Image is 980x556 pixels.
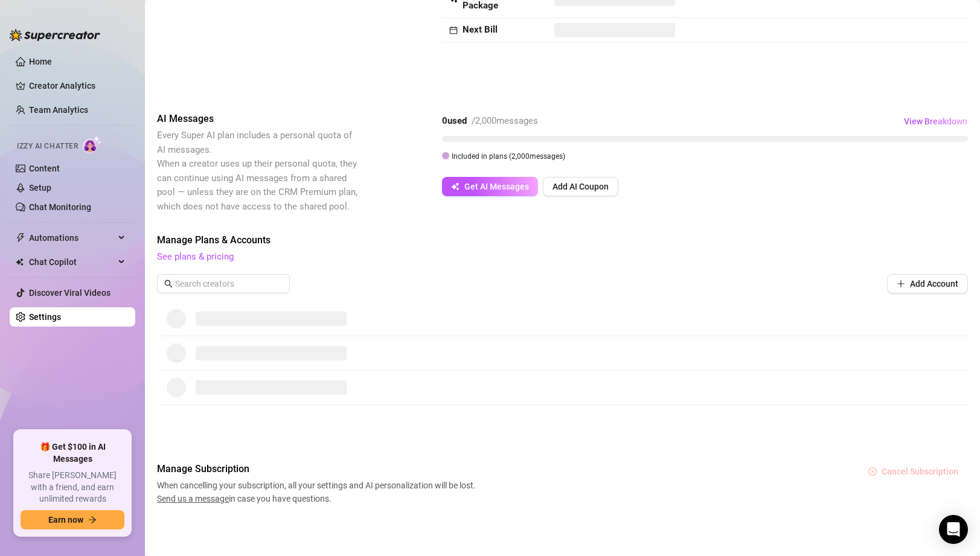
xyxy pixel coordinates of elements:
span: 🎁 Get $100 in AI Messages [21,441,124,465]
span: / 2,000 messages [472,115,538,126]
img: AI Chatter [83,136,101,153]
span: Share [PERSON_NAME] with a friend, and earn unlimited rewards [21,470,124,505]
a: Content [29,164,60,173]
span: close-circle [868,467,877,476]
button: Earn nowarrow-right [21,510,124,529]
span: arrow-right [88,516,97,524]
img: logo-BBDzfeDw.svg [10,29,100,41]
a: Team Analytics [29,105,88,115]
span: Every Super AI plan includes a personal quota of AI messages. When a creator uses up their person... [157,130,357,212]
a: See plans & pricing [157,251,234,262]
span: Earn now [48,515,83,525]
input: Search creators [175,277,273,290]
span: calendar [449,26,458,34]
div: Open Intercom Messenger [939,515,968,544]
span: Izzy AI Chatter [17,141,78,152]
button: Add AI Coupon [543,177,618,196]
a: Setup [29,183,51,193]
span: Send us a message [157,494,229,503]
span: Automations [29,228,115,248]
span: AI Messages [157,112,360,126]
a: Discover Viral Videos [29,288,110,298]
button: View Breakdown [903,112,968,131]
strong: 0 used [442,115,467,126]
a: Settings [29,312,61,322]
a: Chat Monitoring [29,202,91,212]
img: Chat Copilot [16,258,24,266]
span: Manage Subscription [157,462,479,476]
span: Add Account [910,279,958,289]
button: Cancel Subscription [859,462,968,481]
button: Get AI Messages [442,177,538,196]
span: Cancel Subscription [882,467,958,476]
a: Creator Analytics [29,76,126,95]
span: Included in plans ( 2,000 messages) [452,152,565,161]
span: View Breakdown [904,117,967,126]
span: When cancelling your subscription, all your settings and AI personalization will be lost. in case... [157,479,479,505]
span: Chat Copilot [29,252,115,272]
span: Add AI Coupon [552,182,609,191]
button: Add Account [887,274,968,293]
span: search [164,280,173,288]
span: plus [897,280,905,288]
span: Get AI Messages [464,182,529,191]
span: Manage Plans & Accounts [157,233,968,248]
strong: Next Bill [463,24,498,35]
a: Home [29,57,52,66]
span: thunderbolt [16,233,25,243]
